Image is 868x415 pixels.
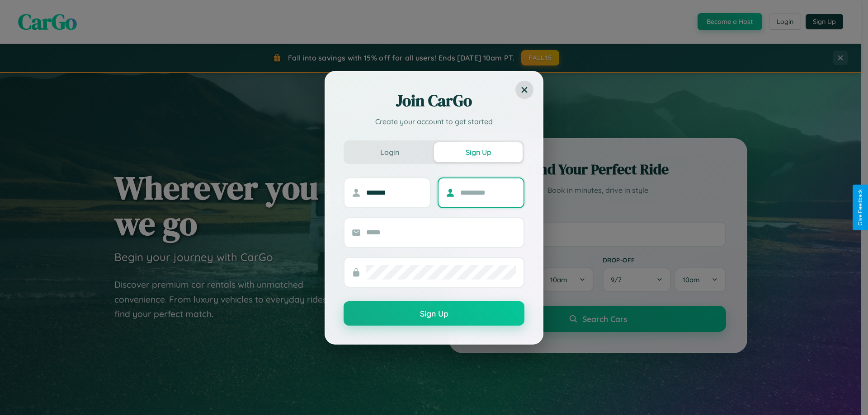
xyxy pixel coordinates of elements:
[344,116,524,127] p: Create your account to get started
[344,90,524,112] h2: Join CarGo
[434,142,523,162] button: Sign Up
[345,142,434,162] button: Login
[344,301,524,326] button: Sign Up
[857,189,863,226] div: Give Feedback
